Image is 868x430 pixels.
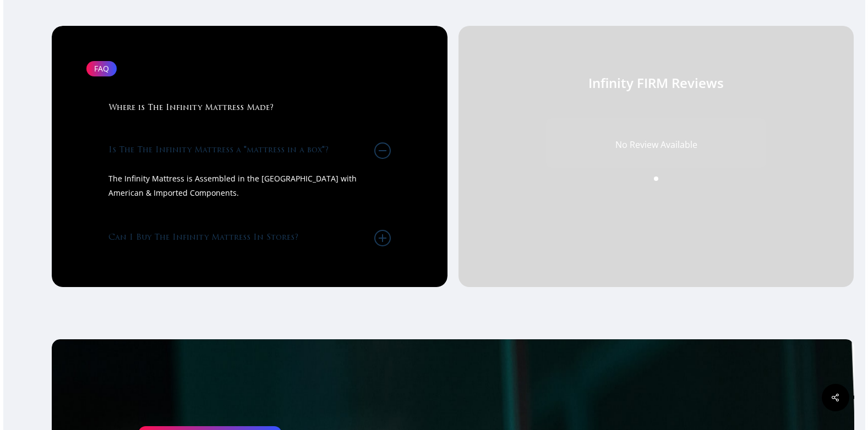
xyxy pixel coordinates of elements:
[108,130,391,172] a: Is The The Infinity Mattress a "mattress in a box"?
[108,217,391,259] a: Can I Buy The Infinity Mattress In Stores?
[86,61,117,76] div: FAQ
[108,87,391,129] a: Where is The Infinity Mattress Made?
[493,61,820,105] div: Infinity FIRM Reviews
[108,172,391,200] p: The Infinity Mattress is Assembled in the [GEOGRAPHIC_DATA] with American & Imported Components.
[615,138,697,151] span: No Review Available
